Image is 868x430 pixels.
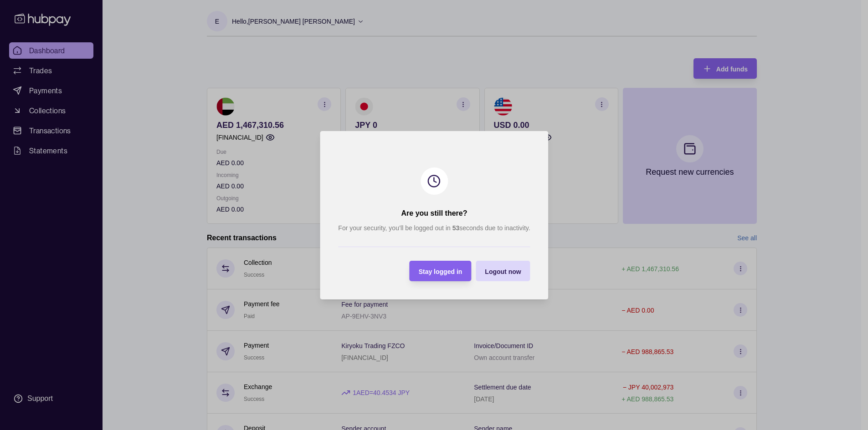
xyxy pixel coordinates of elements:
[401,208,467,218] h2: Are you still there?
[485,268,521,275] span: Logout now
[418,268,462,275] span: Stay logged in
[409,261,471,281] button: Stay logged in
[476,261,530,281] button: Logout now
[452,224,459,232] strong: 53
[338,223,530,233] p: For your security, you’ll be logged out in seconds due to inactivity.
